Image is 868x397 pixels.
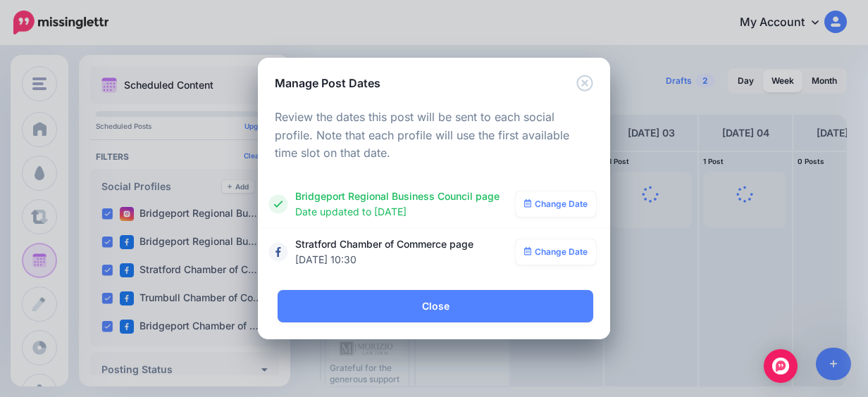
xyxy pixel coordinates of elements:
a: Close [278,290,593,322]
span: [DATE] 10:30 [295,252,509,267]
span: Stratford Chamber of Commerce page [295,237,516,267]
button: Close [576,75,593,92]
h5: Manage Post Dates [275,75,380,92]
a: Change Date [516,191,597,217]
span: Date updated to [DATE] [295,204,509,220]
span: Bridgeport Regional Business Council page [295,189,516,220]
div: Open Intercom Messenger [764,349,798,383]
p: Review the dates this post will be sent to each social profile. Note that each profile will use t... [275,108,593,163]
a: Change Date [516,239,597,265]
